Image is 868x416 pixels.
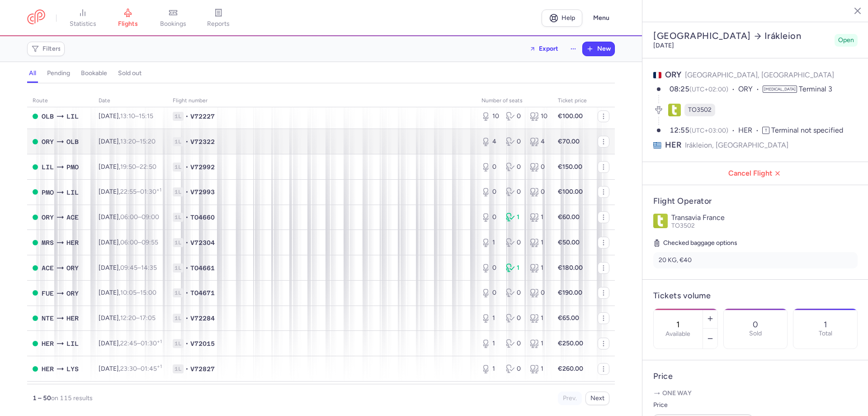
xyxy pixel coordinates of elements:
[190,288,215,297] span: TO4671
[118,69,142,77] h4: sold out
[185,163,189,172] span: •
[99,163,156,171] span: [DATE],
[120,314,136,322] time: 12:20
[530,213,547,222] div: 1
[120,112,135,120] time: 13:10
[524,42,564,56] button: Export
[190,187,215,196] span: V72993
[763,86,797,93] span: [MEDICAL_DATA]
[120,213,138,221] time: 06:00
[120,239,158,246] span: –
[671,214,858,222] p: Transavia France
[185,137,189,146] span: •
[118,20,138,28] span: flights
[481,112,499,121] div: 10
[173,263,184,273] span: 1L
[81,69,107,77] h4: bookable
[185,263,189,273] span: •
[185,288,189,297] span: •
[506,112,523,121] div: 0
[671,222,695,230] span: TO3502
[819,330,832,337] p: Total
[583,42,614,56] button: New
[190,314,215,323] span: V72284
[185,314,189,323] span: •
[173,314,184,323] span: 1L
[120,264,157,272] span: –
[42,313,54,323] span: NTE
[530,288,547,297] div: 0
[665,70,681,80] span: ORY
[481,364,499,373] div: 1
[738,125,762,136] span: HER
[558,188,583,196] strong: €100.00
[558,264,583,272] strong: €180.00
[120,213,159,221] span: –
[506,163,523,172] div: 0
[51,394,93,402] span: on 115 results
[481,288,499,297] div: 0
[685,139,788,151] span: Irákleion, [GEOGRAPHIC_DATA]
[173,364,184,373] span: 1L
[33,394,51,402] strong: 1 – 50
[506,238,523,247] div: 0
[530,339,547,348] div: 1
[66,364,79,374] span: LYS
[588,10,615,27] button: Menu
[530,137,547,146] div: 4
[190,213,215,222] span: TO4660
[506,213,523,222] div: 1
[167,94,476,108] th: Flight number
[99,112,153,120] span: [DATE],
[207,20,230,28] span: reports
[670,126,689,134] time: 12:55
[530,163,547,172] div: 0
[120,239,138,246] time: 06:00
[173,112,184,121] span: 1L
[597,45,611,53] span: New
[738,84,763,95] span: ORY
[140,188,161,196] time: 01:30
[99,264,157,272] span: [DATE],
[142,213,159,221] time: 09:00
[99,365,162,373] span: [DATE],
[506,263,523,273] div: 1
[668,104,681,116] figure: TO airline logo
[762,127,769,134] span: T
[42,45,61,53] span: Filters
[653,400,753,411] label: Price
[558,213,580,221] strong: €60.00
[120,163,156,171] span: –
[506,187,523,196] div: 0
[120,339,162,347] span: –
[120,365,162,373] span: –
[173,213,184,222] span: 1L
[140,314,156,322] time: 17:05
[140,163,156,171] time: 22:50
[653,238,858,249] h5: Checked baggage options
[530,263,547,273] div: 1
[558,289,582,296] strong: €190.00
[558,112,583,120] strong: €100.00
[66,162,79,172] span: PMO
[196,8,241,28] a: reports
[771,126,843,134] span: Terminal not specified
[185,364,189,373] span: •
[66,137,79,147] span: OLB
[561,14,575,21] span: Help
[481,314,499,323] div: 1
[60,8,105,28] a: statistics
[66,238,79,248] span: HER
[99,239,158,246] span: [DATE],
[542,10,582,27] a: Help
[506,339,523,348] div: 0
[120,112,153,120] span: –
[99,314,156,322] span: [DATE],
[653,371,858,382] h4: Price
[506,314,523,323] div: 0
[151,8,196,28] a: bookings
[539,45,558,52] span: Export
[530,112,547,121] div: 10
[688,105,712,115] span: TO3502
[120,188,137,196] time: 22:55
